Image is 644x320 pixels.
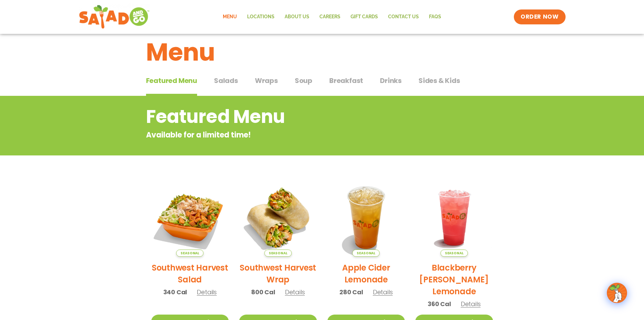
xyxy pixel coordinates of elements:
[514,9,565,24] a: ORDER NOW
[146,73,498,96] div: Tabbed content
[146,129,444,141] p: Available for a limited time!
[146,76,197,86] span: Featured Menu
[428,299,451,308] span: 360 Cal
[218,9,242,25] a: Menu
[327,178,405,257] img: Product photo for Apple Cider Lemonade
[415,178,493,257] img: Product photo for Blackberry Bramble Lemonade
[255,76,278,86] span: Wraps
[146,34,498,70] h1: Menu
[218,9,446,25] nav: Menu
[239,178,317,257] img: Product photo for Southwest Harvest Wrap
[440,250,468,257] span: Seasonal
[383,9,424,25] a: Contact Us
[151,262,229,285] h2: Southwest Harvest Salad
[285,288,305,296] span: Details
[329,76,363,86] span: Breakfast
[295,76,312,86] span: Soup
[352,250,380,257] span: Seasonal
[163,287,187,297] span: 340 Cal
[380,76,402,86] span: Drinks
[176,250,204,257] span: Seasonal
[151,178,229,257] img: Product photo for Southwest Harvest Salad
[214,76,238,86] span: Salads
[242,9,280,25] a: Locations
[521,13,558,21] span: ORDER NOW
[280,9,314,25] a: About Us
[314,9,345,25] a: Careers
[327,262,405,285] h2: Apple Cider Lemonade
[197,288,217,296] span: Details
[415,262,493,297] h2: Blackberry [PERSON_NAME] Lemonade
[424,9,446,25] a: FAQs
[419,76,460,86] span: Sides & Kids
[607,283,626,302] img: wpChatIcon
[239,262,317,285] h2: Southwest Harvest Wrap
[345,9,383,25] a: GIFT CARDS
[373,288,393,296] span: Details
[461,300,481,308] span: Details
[251,287,275,297] span: 800 Cal
[264,250,292,257] span: Seasonal
[146,103,444,130] h2: Featured Menu
[339,287,363,297] span: 280 Cal
[79,3,150,30] img: new-SAG-logo-768×292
